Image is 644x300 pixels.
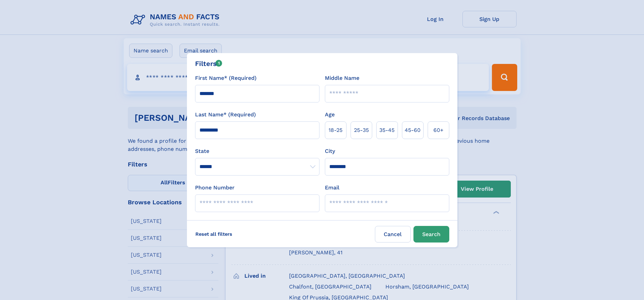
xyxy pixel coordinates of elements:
[191,226,237,242] label: Reset all filters
[195,111,256,119] label: Last Name* (Required)
[325,184,339,192] label: Email
[195,147,319,155] label: State
[195,184,235,192] label: Phone Number
[354,126,369,134] span: 25‑35
[413,226,449,243] button: Search
[325,74,359,82] label: Middle Name
[433,126,444,134] span: 60+
[375,226,411,243] label: Cancel
[379,126,395,134] span: 35‑45
[195,74,257,82] label: First Name* (Required)
[325,147,335,155] label: City
[325,111,335,119] label: Age
[195,59,222,69] div: Filters
[405,126,421,134] span: 45‑60
[329,126,342,134] span: 18‑25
